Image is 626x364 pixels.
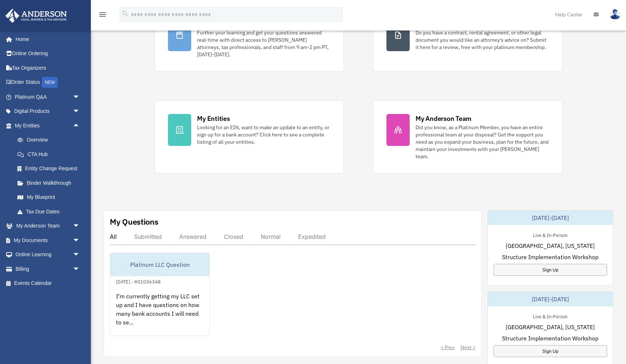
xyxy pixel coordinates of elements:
span: arrow_drop_up [73,118,87,133]
a: Events Calendar [5,276,91,291]
div: My Questions [110,216,158,227]
a: Sign Up [494,345,607,357]
a: Entity Change Request [10,161,91,176]
a: Binder Walkthrough [10,176,91,190]
div: Submitted [134,233,162,240]
div: My Anderson Team [416,114,471,123]
a: My Anderson Teamarrow_drop_down [5,219,91,233]
span: arrow_drop_down [73,104,87,119]
a: Tax Organizers [5,61,91,75]
a: Online Ordering [5,46,91,61]
div: Normal [261,233,281,240]
a: My Documentsarrow_drop_down [5,233,91,248]
div: [DATE]-[DATE] [488,292,613,306]
span: Structure Implementation Workshop [502,334,598,343]
a: My Anderson Team Did you know, as a Platinum Member, you have an entire professional team at your... [373,101,562,173]
a: My Blueprint [10,190,91,205]
img: Anderson Advisors Platinum Portal [3,9,69,23]
a: My Entities Looking for an EIN, want to make an update to an entity, or sign up for a bank accoun... [155,101,344,173]
div: I'm currently getting my LLC set up and I have questions on how many bank accounts I will need to... [110,286,209,343]
a: menu [98,13,107,19]
span: arrow_drop_down [73,90,87,105]
span: arrow_drop_down [73,233,87,248]
div: Live & In-Person [527,231,573,238]
a: My Entitiesarrow_drop_up [5,118,91,133]
span: arrow_drop_down [73,248,87,262]
a: Sign Up [494,264,607,276]
a: CTA Hub [10,147,91,161]
a: Contract Reviews Do you have a contract, rental agreement, or other legal document you would like... [373,6,562,71]
a: Platinum Knowledge Room Further your learning and get your questions answered real-time with dire... [155,6,344,71]
span: arrow_drop_down [73,262,87,277]
div: Do you have a contract, rental agreement, or other legal document you would like an attorney's ad... [416,29,549,51]
a: Overview [10,133,91,147]
i: search [121,10,129,18]
img: User Pic [610,9,621,20]
div: All [110,233,117,240]
i: menu [98,10,107,19]
a: Tax Due Dates [10,204,91,219]
a: Billingarrow_drop_down [5,262,91,276]
a: Digital Productsarrow_drop_down [5,104,91,119]
div: [DATE] - #01036348 [110,277,166,285]
a: Platinum LLC Question[DATE] - #01036348I'm currently getting my LLC set up and I have questions o... [110,253,210,336]
div: Looking for an EIN, want to make an update to an entity, or sign up for a bank account? Click her... [197,124,330,146]
a: Online Learningarrow_drop_down [5,248,91,262]
a: Home [5,32,87,46]
div: Platinum LLC Question [110,253,209,276]
div: My Entities [197,114,230,123]
a: Order StatusNEW [5,75,91,90]
div: Answered [179,233,206,240]
div: [DATE]-[DATE] [488,210,613,225]
div: Did you know, as a Platinum Member, you have an entire professional team at your disposal? Get th... [416,124,549,160]
a: Platinum Q&Aarrow_drop_down [5,90,91,104]
span: [GEOGRAPHIC_DATA], [US_STATE] [506,323,595,331]
span: [GEOGRAPHIC_DATA], [US_STATE] [506,241,595,250]
span: Structure Implementation Workshop [502,253,598,261]
div: NEW [42,77,58,88]
span: arrow_drop_down [73,219,87,234]
div: Further your learning and get your questions answered real-time with direct access to [PERSON_NAM... [197,29,330,58]
div: Expedited [298,233,326,240]
div: Closed [224,233,243,240]
div: Live & In-Person [527,312,573,320]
